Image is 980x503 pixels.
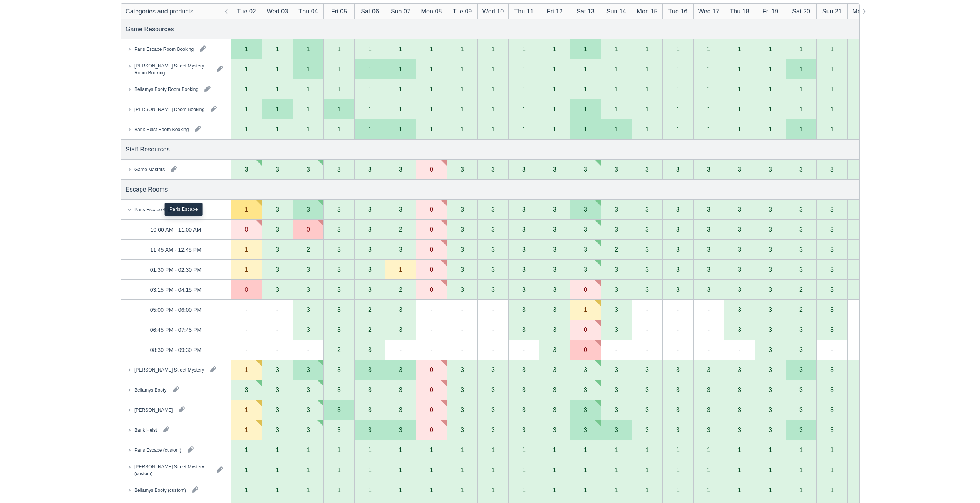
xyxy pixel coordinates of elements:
div: 3 [368,266,372,273]
div: 1 [522,46,526,52]
div: Game Resources [126,24,174,34]
div: 1 [245,246,248,252]
div: 3 [707,226,710,232]
div: 1 [491,86,495,92]
div: 2 [307,246,310,252]
div: 3 [522,306,526,313]
div: 3 [508,280,539,300]
div: 3 [769,266,772,273]
div: 0 [245,226,248,232]
div: Sat 06 [361,7,379,16]
div: 3 [447,220,477,240]
div: 3 [707,246,710,252]
div: 1 [799,66,803,72]
div: 3 [601,260,632,280]
div: 0 [231,220,262,240]
div: 3 [337,246,341,252]
div: 0 [245,286,248,293]
div: 3 [491,226,495,232]
div: Mon 22 [852,7,873,16]
div: 3 [522,226,526,232]
div: 3 [799,226,803,232]
div: 1 [276,66,279,72]
div: 3 [601,220,632,240]
div: 1 [337,66,341,72]
div: 3 [477,240,508,260]
div: 2 [786,280,816,300]
div: 3 [615,266,618,273]
div: 3 [461,226,464,232]
div: 3 [323,220,354,240]
div: 3 [276,226,279,232]
div: 1 [676,46,680,52]
div: Mon 08 [421,7,442,16]
div: 3 [584,226,587,232]
div: 3 [662,240,693,260]
div: 3 [539,280,570,300]
div: 3 [522,286,526,293]
div: 0 [430,286,433,293]
div: 3 [307,286,310,293]
div: 1 [385,260,416,280]
div: Sun 21 [822,7,841,16]
div: Wed 03 [266,7,288,16]
div: 3 [632,280,662,300]
div: 3 [368,246,372,252]
div: 3 [262,220,293,240]
div: 1 [337,86,341,92]
div: 2 [385,280,416,300]
div: 1 [399,86,402,92]
div: 3 [847,220,878,240]
div: 3 [553,326,556,333]
div: 0 [570,280,601,300]
div: 1 [368,86,372,92]
div: 1 [799,46,803,52]
div: 3 [354,220,385,240]
div: 1 [615,46,618,52]
div: 3 [615,306,618,313]
div: 1 [830,66,834,72]
div: 3 [447,280,477,300]
div: 3 [816,240,847,260]
div: 3 [262,260,293,280]
div: 3 [693,220,724,240]
div: 2 [786,300,816,320]
div: 3 [830,266,834,273]
div: 3 [323,260,354,280]
div: Bellamys Booty Room Booking [134,86,198,93]
div: 3 [676,226,680,232]
div: 3 [553,306,556,313]
div: 3 [724,240,755,260]
div: 0 [416,220,447,240]
div: 1 [707,66,710,72]
div: 3 [553,286,556,293]
div: 3 [847,260,878,280]
div: 3 [632,240,662,260]
div: Wed 10 [482,7,503,16]
div: 3 [724,320,755,340]
div: 0 [584,326,587,333]
div: 1 [399,46,402,52]
div: 3 [816,300,847,320]
div: 1 [769,46,772,52]
div: 1 [830,46,834,52]
div: 3 [799,266,803,273]
div: 3 [615,286,618,293]
div: 3 [786,320,816,340]
div: 1 [307,66,310,72]
div: 3 [615,326,618,333]
div: 3 [738,246,741,252]
div: 3 [755,340,786,360]
div: 3 [676,246,680,252]
div: 3 [553,347,556,353]
div: 3 [645,226,649,232]
div: 3 [337,286,341,293]
div: 1 [307,46,310,52]
div: 2 [385,220,416,240]
div: Tue 09 [452,7,472,16]
div: 3 [491,266,495,273]
div: 3 [645,286,649,293]
div: 1 [769,66,772,72]
div: 3 [584,266,587,273]
div: 3 [799,347,803,353]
